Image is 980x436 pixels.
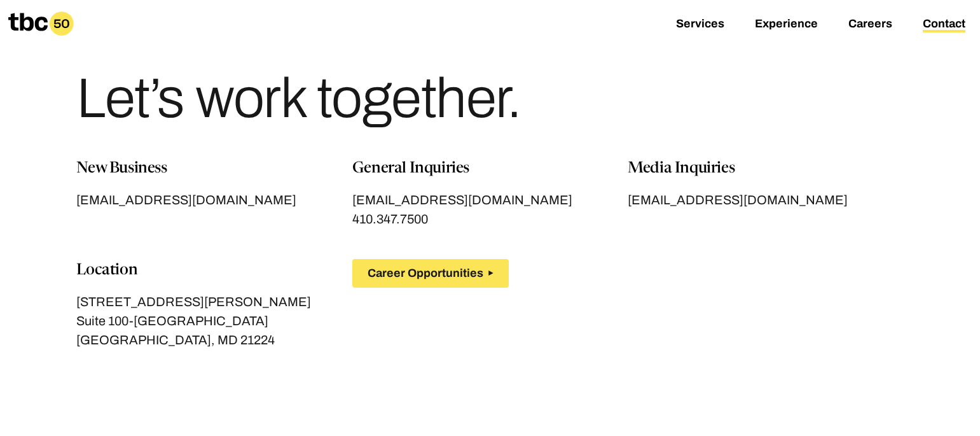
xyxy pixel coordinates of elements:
p: [STREET_ADDRESS][PERSON_NAME] [76,292,352,311]
a: Contact [923,17,965,32]
span: [EMAIL_ADDRESS][DOMAIN_NAME] [76,193,296,209]
p: Media Inquiries [628,157,903,180]
a: Services [676,17,724,32]
span: [EMAIL_ADDRESS][DOMAIN_NAME] [628,193,848,209]
a: [EMAIL_ADDRESS][DOMAIN_NAME] [352,190,628,209]
a: Careers [848,17,892,32]
a: Experience [755,17,818,32]
a: 410.347.7500 [352,209,428,229]
button: Career Opportunities [352,259,509,288]
p: Suite 100-[GEOGRAPHIC_DATA] [76,311,352,330]
span: Career Opportunities [368,267,483,280]
h1: Let’s work together. [76,71,520,127]
p: General Inquiries [352,157,628,180]
p: Location [76,259,352,282]
span: [EMAIL_ADDRESS][DOMAIN_NAME] [352,193,572,209]
a: [EMAIL_ADDRESS][DOMAIN_NAME] [76,190,352,209]
p: New Business [76,157,352,180]
span: 410.347.7500 [352,212,428,229]
a: [EMAIL_ADDRESS][DOMAIN_NAME] [628,190,903,209]
p: [GEOGRAPHIC_DATA], MD 21224 [76,330,352,349]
